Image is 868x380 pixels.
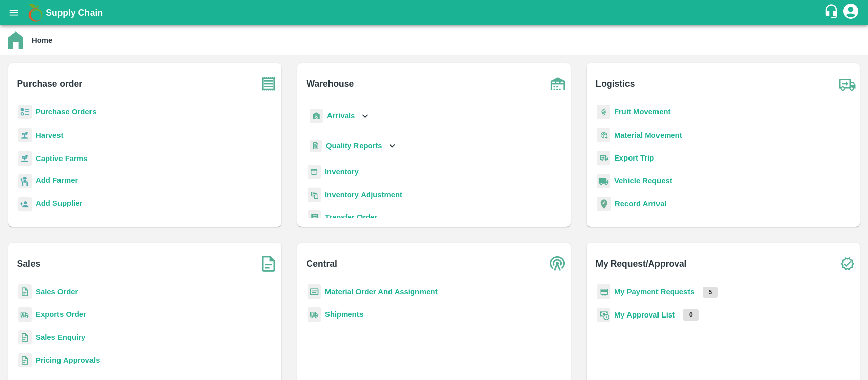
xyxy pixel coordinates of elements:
[308,210,321,225] img: whTransfer
[834,71,860,97] img: truck
[308,165,321,179] img: whInventory
[36,288,78,296] a: Sales Order
[310,140,322,152] img: qualityReport
[8,31,23,49] img: home
[256,71,281,97] img: purchase
[545,71,571,97] img: warehouse
[683,309,699,321] p: 0
[325,310,364,319] a: Shipments
[18,330,32,345] img: sales
[596,77,635,91] b: Logistics
[308,307,321,322] img: shipments
[614,108,671,116] a: Fruit Movement
[17,77,82,91] b: Purchase order
[46,8,103,18] b: Supply Chain
[18,353,32,368] img: sales
[597,105,610,119] img: fruit
[36,199,82,207] b: Add Supplier
[307,77,354,91] b: Warehouse
[256,251,281,276] img: soSales
[17,257,41,271] b: Sales
[614,311,675,319] a: My Approval List
[597,284,610,299] img: payment
[18,105,32,119] img: reciept
[18,174,32,189] img: farmer
[18,284,32,299] img: sales
[326,142,382,150] b: Quality Reports
[46,6,824,20] a: Supply Chain
[308,136,398,156] div: Quality Reports
[32,36,52,44] b: Home
[597,151,610,166] img: delivery
[36,108,97,116] a: Purchase Orders
[25,3,46,23] img: logo
[325,213,377,221] a: Transfer Order
[36,310,86,319] a: Exports Order
[842,2,860,23] div: account of current user
[36,131,63,139] a: Harvest
[834,251,860,276] img: check
[310,109,323,123] img: whArrival
[308,187,321,202] img: inventory
[614,177,672,185] a: Vehicle Request
[36,356,100,364] a: Pricing Approvals
[824,4,842,22] div: customer-support
[614,288,695,296] a: My Payment Requests
[36,333,85,341] a: Sales Enquiry
[597,128,610,143] img: material
[327,112,355,120] b: Arrivals
[325,168,359,176] a: Inventory
[18,151,32,166] img: harvest
[18,128,32,143] img: harvest
[597,307,610,323] img: approval
[597,197,611,211] img: recordArrival
[545,251,571,276] img: central
[18,197,32,212] img: supplier
[615,200,667,208] a: Record Arrival
[614,154,654,162] a: Export Trip
[36,154,87,163] a: Captive Farms
[325,191,402,199] a: Inventory Adjustment
[36,175,78,188] a: Add Farmer
[36,176,78,184] b: Add Farmer
[36,198,82,211] a: Add Supplier
[307,257,337,271] b: Central
[597,174,610,188] img: vehicle
[2,1,25,24] button: open drawer
[614,131,682,139] a: Material Movement
[703,287,719,298] p: 5
[308,284,321,299] img: centralMaterial
[18,307,32,322] img: shipments
[308,105,371,128] div: Arrivals
[325,288,438,296] a: Material Order And Assignment
[596,257,687,271] b: My Request/Approval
